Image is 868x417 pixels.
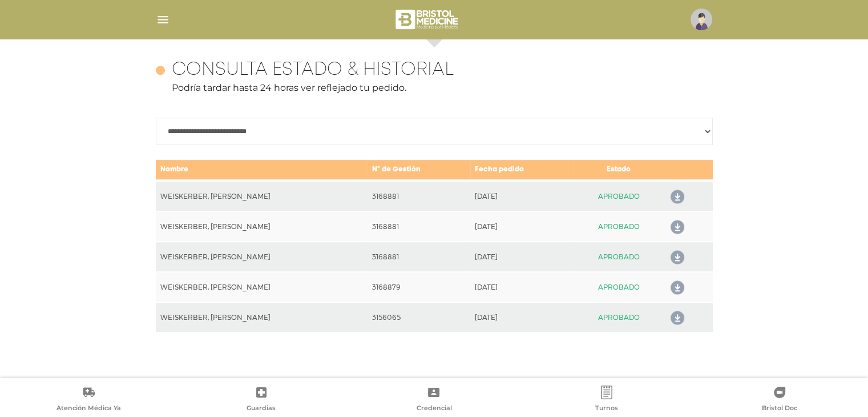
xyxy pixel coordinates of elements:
[574,272,664,302] td: APROBADO
[247,404,276,414] span: Guardias
[574,242,664,272] td: APROBADO
[368,242,470,272] td: 3168881
[368,272,470,302] td: 3168879
[172,59,454,81] h4: Consulta estado & historial
[595,404,618,414] span: Turnos
[156,159,368,181] td: Nombre
[470,181,574,211] td: [DATE]
[574,159,664,181] td: Estado
[368,211,470,242] td: 3168881
[156,81,713,95] p: Podría tardar hasta 24 horas ver reflejado tu pedido.
[762,404,797,414] span: Bristol Doc
[156,181,368,211] td: WEISKERBER, [PERSON_NAME]
[156,13,170,27] img: Cober_menu-lines-white.svg
[691,9,712,30] img: profile-placeholder.svg
[470,211,574,242] td: [DATE]
[394,6,462,33] img: bristol-medicine-blanco.png
[156,272,368,302] td: WEISKERBER, [PERSON_NAME]
[368,302,470,332] td: 3156065
[693,386,866,415] a: Bristol Doc
[156,302,368,332] td: WEISKERBER, [PERSON_NAME]
[470,302,574,332] td: [DATE]
[470,159,574,181] td: Fecha pedido
[574,181,664,211] td: APROBADO
[574,302,664,332] td: APROBADO
[368,181,470,211] td: 3168881
[175,386,348,415] a: Guardias
[416,404,451,414] span: Credencial
[574,211,664,242] td: APROBADO
[520,386,693,415] a: Turnos
[56,404,121,414] span: Atención Médica Ya
[156,211,368,242] td: WEISKERBER, [PERSON_NAME]
[156,242,368,272] td: WEISKERBER, [PERSON_NAME]
[2,386,175,415] a: Atención Médica Ya
[348,386,520,415] a: Credencial
[470,242,574,272] td: [DATE]
[368,159,470,181] td: N° de Gestión
[470,272,574,302] td: [DATE]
